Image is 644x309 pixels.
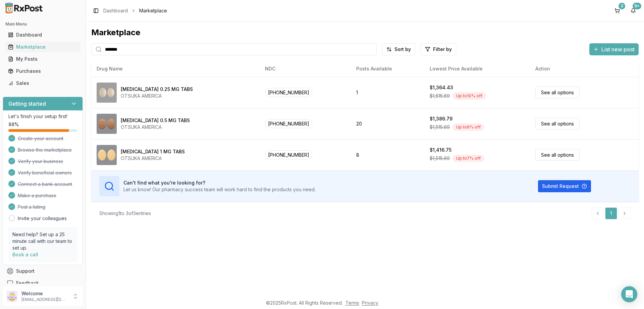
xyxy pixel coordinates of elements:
[103,7,128,14] a: Dashboard
[589,43,639,55] button: List new post
[601,45,635,53] span: List new post
[535,118,580,130] a: See all options
[430,115,452,122] div: $1,386.79
[619,3,625,9] div: 3
[8,100,46,108] h3: Getting started
[18,215,67,222] a: Invite your colleagues
[605,207,617,219] a: 1
[139,7,167,14] span: Marketplace
[18,158,63,165] span: Verify your business
[121,117,190,124] div: [MEDICAL_DATA] 0.5 MG TABS
[3,30,83,40] button: Dashboard
[3,265,83,277] button: Support
[21,290,68,297] p: Welcome
[433,46,452,53] span: Filter by
[5,65,80,77] a: Purchases
[97,145,117,165] img: Rexulti 1 MG TABS
[97,114,117,134] img: Rexulti 0.5 MG TABS
[265,88,312,97] span: [PHONE_NUMBER]
[3,42,83,52] button: Marketplace
[5,41,80,53] a: Marketplace
[633,3,641,9] div: 9+
[8,121,19,128] span: 88 %
[5,77,80,89] a: Sales
[351,61,424,77] th: Posts Available
[265,150,312,159] span: [PHONE_NUMBER]
[5,53,80,65] a: My Posts
[21,297,68,302] p: [EMAIL_ADDRESS][DOMAIN_NAME]
[394,46,411,53] span: Sort by
[424,61,530,77] th: Lowest Price Available
[121,86,193,93] div: [MEDICAL_DATA] 0.25 MG TABS
[121,93,193,99] div: OTSUKA AMERICA
[97,83,117,103] img: Rexulti 0.25 MG TABS
[8,80,77,87] div: Sales
[612,5,623,16] button: 3
[351,139,424,170] td: 8
[430,84,453,91] div: $1,364.43
[18,204,45,210] span: Post a listing
[8,56,77,62] div: My Posts
[7,291,17,302] img: User avatar
[18,169,72,176] span: Verify beneficial owners
[121,124,190,131] div: OTSUKA AMERICA
[265,119,312,128] span: [PHONE_NUMBER]
[5,21,80,27] h2: Main Menu
[3,78,83,89] button: Sales
[8,32,77,38] div: Dashboard
[8,113,77,120] p: Let's finish your setup first!
[18,135,63,142] span: Create your account
[16,280,39,287] span: Feedback
[530,61,639,77] th: Action
[103,7,167,14] nav: breadcrumb
[452,155,484,162] div: Up to 7 % off
[430,147,451,153] div: $1,416.75
[18,181,72,188] span: Connect a bank account
[121,148,185,155] div: [MEDICAL_DATA] 1 MG TABS
[18,192,56,199] span: Make a purchase
[452,92,486,100] div: Up to 10 % off
[452,123,484,131] div: Up to 9 % off
[351,108,424,139] td: 20
[12,252,38,257] a: Book a call
[430,124,450,131] span: $1,515.69
[430,155,450,162] span: $1,515.69
[430,93,450,99] span: $1,515.69
[589,47,639,53] a: List new post
[121,155,185,162] div: OTSUKA AMERICA
[5,29,80,41] a: Dashboard
[362,300,378,306] a: Privacy
[8,44,77,50] div: Marketplace
[538,180,591,192] button: Submit Request
[382,43,415,55] button: Sort by
[91,27,639,38] div: Marketplace
[123,186,316,193] p: Let us know! Our pharmacy success team will work hard to find the products you need.
[621,286,637,302] div: Open Intercom Messenger
[260,61,351,77] th: NDC
[345,300,359,306] a: Terms
[535,87,580,98] a: See all options
[123,179,316,186] h3: Can't find what you're looking for?
[421,43,456,55] button: Filter by
[628,5,639,16] button: 9+
[8,68,77,74] div: Purchases
[18,147,72,153] span: Browse the marketplace
[91,61,260,77] th: Drug Name
[99,210,151,217] div: Showing 1 to 3 of 3 entries
[535,149,580,161] a: See all options
[3,66,83,76] button: Purchases
[592,207,631,219] nav: pagination
[351,77,424,108] td: 1
[12,231,73,251] p: Need help? Set up a 25 minute call with our team to set up.
[3,54,83,64] button: My Posts
[3,3,46,13] img: RxPost Logo
[3,277,83,289] button: Feedback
